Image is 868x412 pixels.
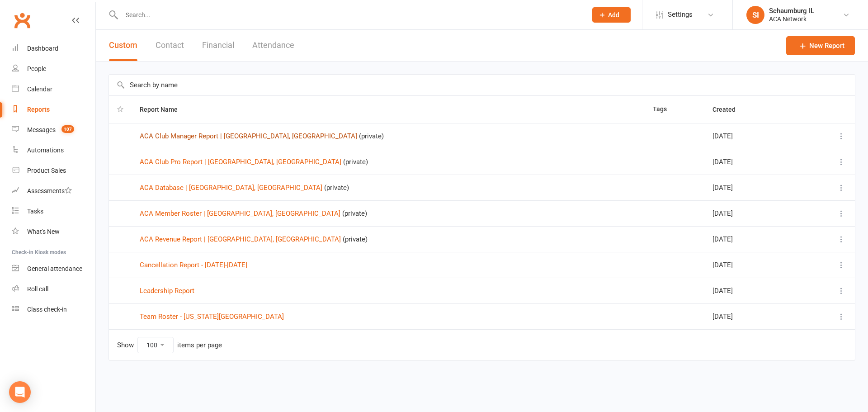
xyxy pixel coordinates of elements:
a: General attendance kiosk mode [12,259,95,279]
a: Assessments [12,181,95,201]
a: ACA Database | [GEOGRAPHIC_DATA], [GEOGRAPHIC_DATA] [140,184,322,192]
div: What's New [27,228,60,235]
div: Tasks [27,208,43,215]
a: ACA Club Pro Report | [GEOGRAPHIC_DATA], [GEOGRAPHIC_DATA] [140,158,341,166]
td: [DATE] [704,303,802,329]
span: Report Name [140,106,188,113]
div: SI [746,6,764,24]
a: Cancellation Report - [DATE]-[DATE] [140,261,247,269]
button: Report Name [140,104,188,115]
a: Product Sales [12,161,95,181]
a: People [12,59,95,79]
a: Tasks [12,201,95,222]
span: 107 [61,125,74,133]
td: [DATE] [704,149,802,175]
div: Product Sales [27,167,66,174]
button: Add [592,7,631,23]
a: Dashboard [12,38,95,59]
a: Team Roster - [US_STATE][GEOGRAPHIC_DATA] [140,313,284,321]
div: Open Intercom Messenger [9,381,31,403]
span: (private) [342,209,367,218]
button: Created [712,104,745,115]
a: Automations [12,140,95,161]
a: Leadership Report [140,287,194,295]
a: Messages 107 [12,120,95,140]
div: Class check-in [27,306,67,313]
td: [DATE] [704,123,802,149]
div: ACA Network [769,15,814,23]
a: New Report [786,36,855,55]
button: Custom [109,30,137,61]
a: What's New [12,222,95,242]
div: items per page [177,341,222,349]
div: Assessments [27,187,72,194]
input: Search... [119,9,580,21]
div: General attendance [27,265,82,272]
span: Settings [668,5,693,25]
span: (private) [324,184,349,192]
a: ACA Revenue Report | [GEOGRAPHIC_DATA], [GEOGRAPHIC_DATA] [140,235,341,243]
td: [DATE] [704,200,802,226]
div: Roll call [27,285,48,293]
div: Dashboard [27,45,58,52]
div: Messages [27,126,56,133]
td: [DATE] [704,252,802,278]
th: Tags [645,96,704,123]
a: ACA Member Roster | [GEOGRAPHIC_DATA], [GEOGRAPHIC_DATA] [140,209,340,218]
a: Roll call [12,279,95,299]
div: Schaumburg IL [769,7,814,15]
span: (private) [359,132,384,140]
td: [DATE] [704,175,802,200]
div: Calendar [27,85,52,93]
span: (private) [343,158,368,166]
td: [DATE] [704,278,802,303]
a: Class kiosk mode [12,299,95,320]
button: Contact [156,30,184,61]
div: Reports [27,106,50,113]
a: Calendar [12,79,95,99]
td: [DATE] [704,226,802,252]
button: Financial [202,30,234,61]
div: People [27,65,46,72]
a: Reports [12,99,95,120]
div: Automations [27,147,64,154]
span: Created [712,106,745,113]
a: Clubworx [11,9,33,32]
button: Attendance [252,30,294,61]
span: (private) [343,235,368,243]
div: Show [117,337,222,353]
a: ACA Club Manager Report | [GEOGRAPHIC_DATA], [GEOGRAPHIC_DATA] [140,132,357,140]
span: Add [608,11,619,19]
input: Search by name [109,75,855,95]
